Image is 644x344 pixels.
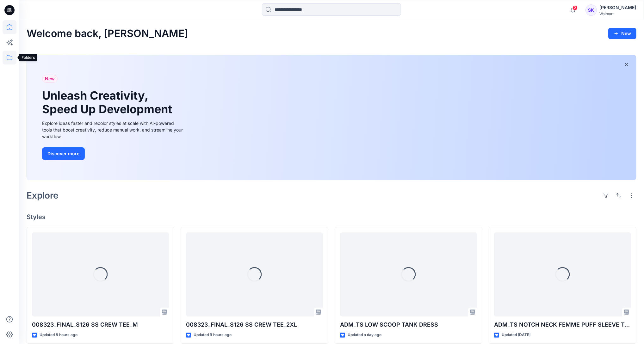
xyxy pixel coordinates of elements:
[42,120,184,140] div: Explore ideas faster and recolor styles at scale with AI-powered tools that boost creativity, red...
[502,332,530,338] p: Updated [DATE]
[599,4,636,11] div: [PERSON_NAME]
[27,190,59,200] h2: Explore
[194,332,232,338] p: Updated 9 hours ago
[27,213,636,221] h4: Styles
[573,5,578,10] span: 2
[494,320,631,329] p: ADM_TS NOTCH NECK FEMME PUFF SLEEVE TOP
[42,89,175,116] h1: Unleash Creativity, Speed Up Development
[340,320,477,329] p: ADM_TS LOW SCOOP TANK DRESS
[42,147,85,160] button: Discover more
[27,28,188,40] h2: Welcome back, [PERSON_NAME]
[348,332,381,338] p: Updated a day ago
[599,11,636,16] div: Walmart
[32,320,169,329] p: 008323_FINAL_S126 SS CREW TEE_M
[608,28,636,39] button: New
[40,332,77,338] p: Updated 8 hours ago
[45,75,55,83] span: New
[42,147,184,160] a: Discover more
[585,4,597,16] div: SK
[186,320,323,329] p: 008323_FINAL_S126 SS CREW TEE_2XL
